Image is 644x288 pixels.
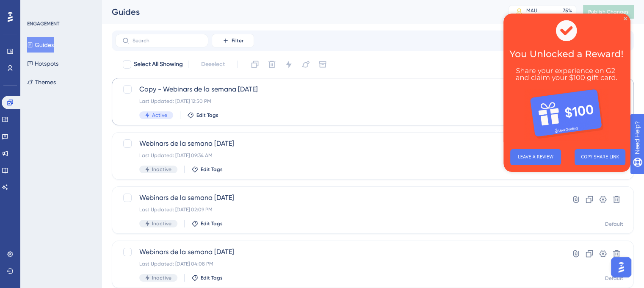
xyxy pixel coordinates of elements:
input: Search [133,38,201,44]
div: Last Updated: [DATE] 04:08 PM [139,260,539,267]
span: Copy - Webinars de la semana [DATE] [139,84,539,94]
span: Deselect [201,59,225,69]
span: Webinars de la semana [DATE] [139,138,539,149]
span: Edit Tags [201,274,223,281]
span: Webinars de la semana [DATE] [139,193,539,203]
span: Inactive [152,274,171,281]
div: Default [605,275,623,282]
button: Guides [27,37,54,53]
div: Last Updated: [DATE] 09:34 AM [139,152,539,159]
button: Themes [27,75,56,90]
span: Edit Tags [201,220,223,227]
button: COPY SHARE LINK [71,136,122,152]
button: Filter [212,34,254,47]
div: 75 % [563,7,572,14]
span: Edit Tags [196,112,218,119]
span: Webinars de la semana [DATE] [139,247,539,257]
div: MAU [526,7,537,14]
span: Filter [232,37,243,44]
iframe: UserGuiding AI Assistant Launcher [608,255,634,280]
button: Hotspots [27,56,58,71]
button: Edit Tags [191,220,223,227]
div: Last Updated: [DATE] 12:50 PM [139,98,539,105]
button: LEAVE A REVIEW [7,136,58,152]
button: Edit Tags [191,166,223,173]
span: Inactive [152,166,171,173]
span: Edit Tags [201,166,223,173]
span: Select All Showing [134,59,183,69]
span: Active [152,112,167,119]
span: Publish Changes [588,8,629,15]
div: Default [605,221,623,227]
button: Edit Tags [187,112,218,119]
span: Inactive [152,220,171,227]
div: Last Updated: [DATE] 02:09 PM [139,206,539,213]
span: Need Help? [20,2,53,12]
button: Edit Tags [191,274,223,281]
div: ENGAGEMENT [27,20,59,27]
button: Deselect [193,57,232,72]
button: Publish Changes [583,5,634,19]
div: Close Preview [120,3,124,7]
div: Guides [112,6,487,18]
